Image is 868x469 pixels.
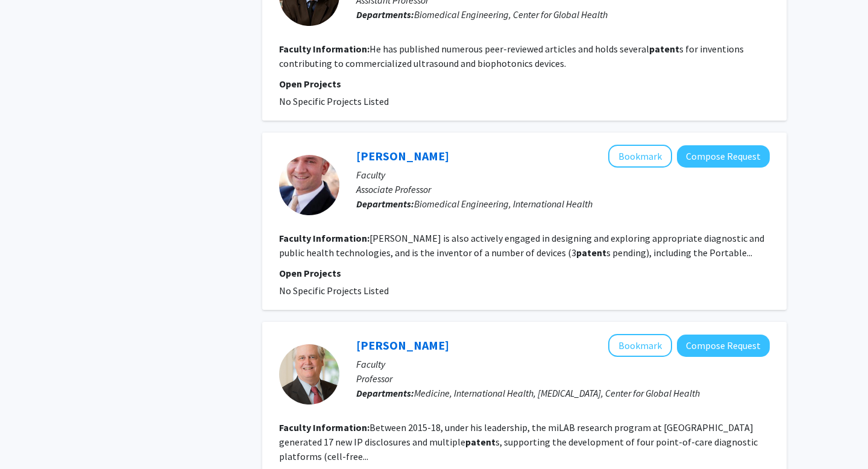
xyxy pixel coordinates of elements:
b: Faculty Information: [279,232,370,244]
b: Departments: [356,198,414,210]
b: patent [649,43,679,55]
span: Medicine, International Health, [MEDICAL_DATA], Center for Global Health [414,387,700,399]
a: [PERSON_NAME] [356,148,449,163]
p: Faculty [356,168,770,182]
span: No Specific Projects Listed [279,95,389,107]
fg-read-more: He has published numerous peer-reviewed articles and holds several s for inventions contributing ... [279,43,744,69]
p: Open Projects [279,77,770,91]
p: Professor [356,371,770,386]
p: Associate Professor [356,182,770,197]
span: No Specific Projects Listed [279,285,389,297]
b: Faculty Information: [279,43,370,55]
fg-read-more: Between 2015-18, under his leadership, the miLAB research program at [GEOGRAPHIC_DATA] generated ... [279,421,758,462]
button: Compose Request to Alain Labrique [677,145,770,168]
p: Open Projects [279,266,770,280]
span: Biomedical Engineering, Center for Global Health [414,8,608,20]
b: Departments: [356,387,414,399]
iframe: Chat [9,415,51,460]
b: Departments: [356,8,414,20]
button: Add Bob Bollinger to Bookmarks [608,334,672,357]
fg-read-more: [PERSON_NAME] is also actively engaged in designing and exploring appropriate diagnostic and publ... [279,232,764,259]
b: patent [576,247,606,259]
a: [PERSON_NAME] [356,338,449,353]
b: Faculty Information: [279,421,370,433]
button: Compose Request to Bob Bollinger [677,335,770,357]
button: Add Alain Labrique to Bookmarks [608,145,672,168]
span: Biomedical Engineering, International Health [414,198,593,210]
p: Faculty [356,357,770,371]
b: patent [465,436,495,448]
